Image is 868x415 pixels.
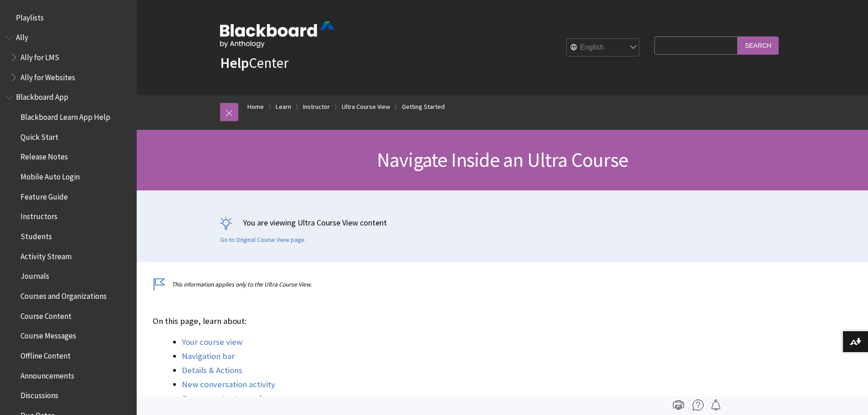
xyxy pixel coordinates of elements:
[153,280,718,289] p: This information applies only to the Ultra Course View.
[693,400,704,410] img: More help
[303,101,330,113] a: Instructor
[182,351,235,362] a: Navigation bar
[182,337,242,348] a: Your course view
[21,269,49,281] span: Journals
[21,169,80,181] span: Mobile Auto Login
[21,149,68,162] span: Release Notes
[342,101,390,113] a: Ultra Course View
[220,54,249,72] strong: Help
[377,147,628,172] span: Navigate Inside an Ultra Course
[5,30,131,85] nav: Book outline for Anthology Ally Help
[21,209,57,221] span: Instructors
[220,21,334,48] img: Blackboard by Anthology
[16,30,28,42] span: Ally
[21,70,75,82] span: Ally for Websites
[21,288,107,301] span: Courses and Organizations
[220,54,288,72] a: HelpCenter
[21,348,71,360] span: Offline Content
[402,101,445,113] a: Getting Started
[153,315,718,327] p: On this page, learn about:
[710,400,721,410] img: Follow this page
[276,101,291,113] a: Learn
[21,229,52,241] span: Students
[21,109,110,122] span: Blackboard Learn App Help
[16,10,44,22] span: Playlists
[220,217,785,228] p: You are viewing Ultra Course View content
[21,368,74,380] span: Announcements
[21,129,58,142] span: Quick Start
[673,400,684,410] img: Print
[21,308,72,321] span: Course Content
[21,328,76,341] span: Course Messages
[220,236,306,244] a: Go to Original Course View page.
[182,365,242,376] a: Details & Actions
[5,10,131,26] nav: Book outline for Playlists
[21,388,58,400] span: Discussions
[738,36,779,54] input: Search
[21,189,68,201] span: Feature Guide
[21,249,72,261] span: Activity Stream
[247,101,264,113] a: Home
[16,90,68,102] span: Blackboard App
[567,39,640,57] select: Site Language Selector
[182,379,275,390] a: New conversation activity
[182,393,264,404] a: Course content search
[21,50,59,62] span: Ally for LMS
